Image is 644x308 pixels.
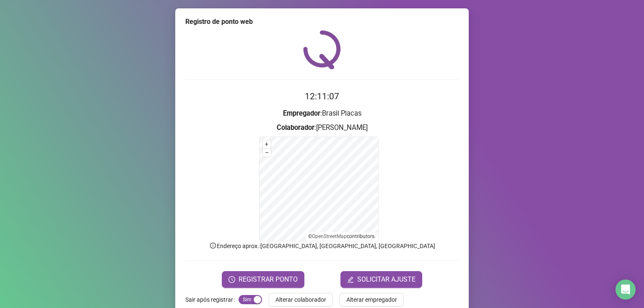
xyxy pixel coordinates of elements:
[222,271,304,288] button: REGISTRAR PONTO
[283,109,320,117] strong: Empregador
[275,295,326,304] span: Alterar colaborador
[239,274,298,285] span: REGISTRAR PONTO
[263,149,271,157] button: –
[357,274,415,285] span: SOLICITAR AJUSTE
[347,276,354,283] span: edit
[312,233,347,239] a: OpenStreetMap
[185,17,459,27] div: Registro de ponto web
[615,280,636,300] div: Open Intercom Messenger
[269,293,333,306] button: Alterar colaborador
[185,293,239,306] label: Sair após registrar
[185,122,459,133] h3: : [PERSON_NAME]
[303,30,341,69] img: QRPoint
[263,140,271,148] button: +
[340,271,422,288] button: editSOLICITAR AJUSTE
[346,295,397,304] span: Alterar empregador
[229,276,235,283] span: clock-circle
[340,293,404,306] button: Alterar empregador
[185,241,459,251] p: Endereço aprox. : [GEOGRAPHIC_DATA], [GEOGRAPHIC_DATA], [GEOGRAPHIC_DATA]
[305,91,339,101] time: 12:11:07
[209,242,217,249] span: info-circle
[308,233,376,239] li: © contributors.
[185,108,459,119] h3: : Brasil Placas
[277,124,314,132] strong: Colaborador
